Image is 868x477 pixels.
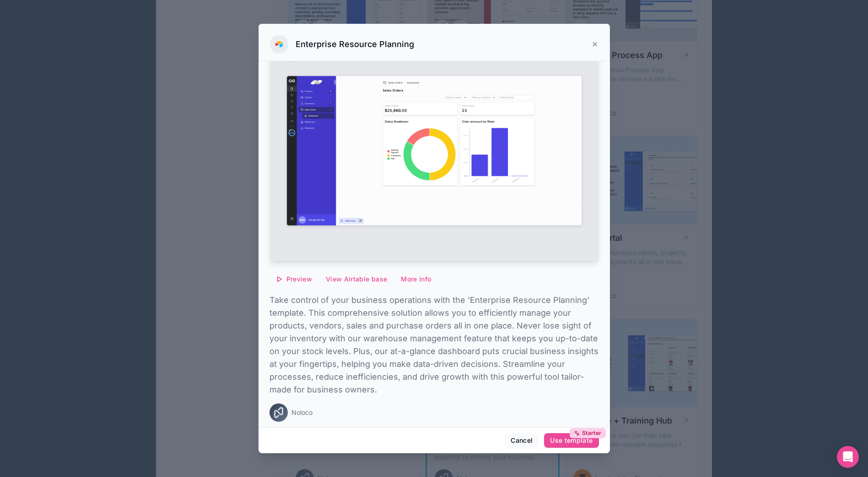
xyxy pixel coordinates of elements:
img: Enterprise Resource Planning [270,21,599,261]
button: Preview [270,272,318,286]
span: Starter [582,429,601,437]
span: Preview [286,275,312,283]
div: Use template [550,436,593,445]
span: Noloco [291,408,313,417]
div: Open Intercom Messenger [837,446,859,468]
button: StarterUse template [544,433,598,448]
button: View Airtable base [320,272,393,286]
button: More info [395,272,437,286]
h3: Enterprise Resource Planning [296,39,414,50]
img: Airtable Logo [275,41,283,48]
button: Cancel [505,433,539,448]
p: Take control of your business operations with the 'Enterprise Resource Planning' template. This c... [270,294,599,396]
